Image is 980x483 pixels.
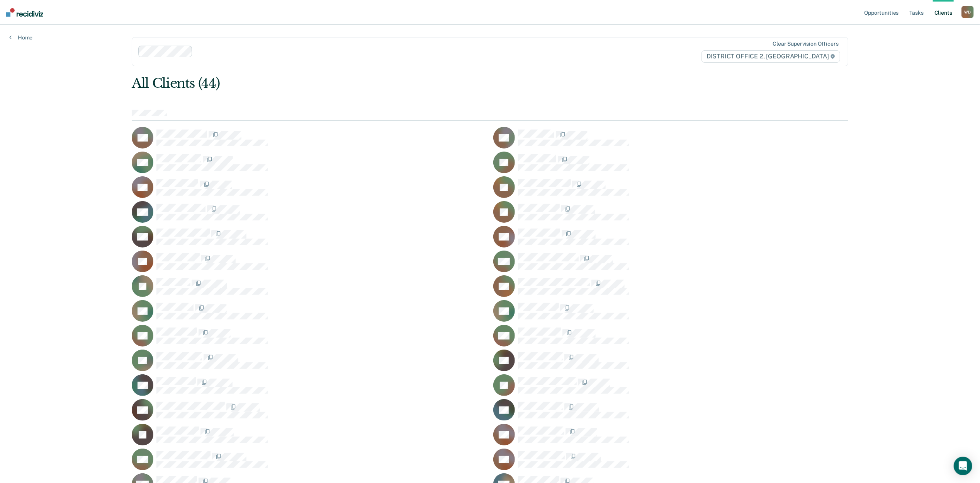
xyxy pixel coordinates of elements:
span: DISTRICT OFFICE 2, [GEOGRAPHIC_DATA] [701,50,840,63]
div: All Clients (44) [132,75,705,91]
button: WD [961,6,974,18]
div: Clear supervision officers [773,41,838,47]
div: W D [961,6,974,18]
img: Recidiviz [6,8,43,17]
a: Home [9,34,32,41]
div: Open Intercom Messenger [954,457,972,475]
